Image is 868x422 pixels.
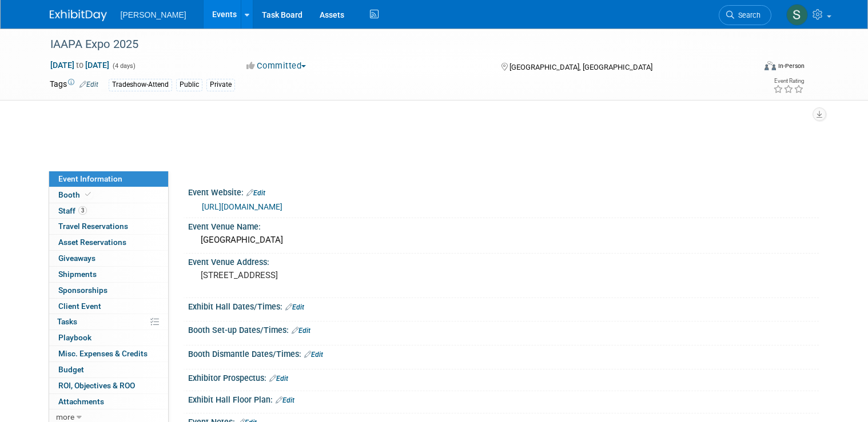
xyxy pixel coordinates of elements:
[304,351,323,359] a: Edit
[49,203,168,219] a: Staff3
[50,78,98,91] td: Tags
[188,254,819,268] div: Event Venue Address:
[58,381,135,390] span: ROI, Objectives & ROO
[786,4,808,26] img: Sharon Aurelio
[58,222,128,231] span: Travel Reservations
[58,270,97,279] span: Shipments
[58,302,101,311] span: Client Event
[49,330,168,345] a: Playbook
[197,231,810,249] div: [GEOGRAPHIC_DATA]
[49,378,168,393] a: ROI, Objectives & ROO
[188,369,819,384] div: Exhibitor Prospectus:
[246,189,265,197] a: Edit
[188,321,819,336] div: Booth Set-up Dates/Times:
[79,81,98,89] a: Edit
[58,286,107,295] span: Sponsorships
[49,314,168,329] a: Tasks
[201,270,439,280] pre: [STREET_ADDRESS]
[121,10,186,19] span: [PERSON_NAME]
[765,61,776,70] img: Format-Inperson.png
[719,5,771,25] a: Search
[58,365,84,374] span: Budget
[58,206,87,215] span: Staff
[188,391,819,406] div: Exhibit Hall Floor Plan:
[49,283,168,298] a: Sponsorships
[50,60,110,70] span: [DATE] [DATE]
[49,267,168,282] a: Shipments
[46,34,740,55] div: IAAPA Expo 2025
[49,346,168,361] a: Misc. Expenses & Credits
[778,62,805,70] div: In-Person
[58,254,95,263] span: Giveaways
[188,218,819,232] div: Event Venue Name:
[56,412,74,421] span: more
[206,79,235,91] div: Private
[693,59,805,77] div: Event Format
[57,317,77,326] span: Tasks
[112,62,136,70] span: (4 days)
[58,397,104,406] span: Attachments
[773,78,804,84] div: Event Rating
[49,299,168,314] a: Client Event
[50,10,107,21] img: ExhibitDay
[78,206,87,215] span: 3
[269,375,288,383] a: Edit
[285,303,304,311] a: Edit
[58,238,126,247] span: Asset Reservations
[58,190,93,199] span: Booth
[49,171,168,187] a: Event Information
[58,349,148,358] span: Misc. Expenses & Credits
[85,191,91,198] i: Booth reservation complete
[509,63,652,71] span: [GEOGRAPHIC_DATA], [GEOGRAPHIC_DATA]
[49,219,168,234] a: Travel Reservations
[58,333,91,342] span: Playbook
[49,235,168,250] a: Asset Reservations
[176,79,202,91] div: Public
[202,202,282,211] a: [URL][DOMAIN_NAME]
[292,327,310,335] a: Edit
[188,184,819,199] div: Event Website:
[49,394,168,409] a: Attachments
[74,61,85,70] span: to
[58,174,122,183] span: Event Information
[188,345,819,360] div: Booth Dismantle Dates/Times:
[49,187,168,203] a: Booth
[49,362,168,377] a: Budget
[734,11,761,19] span: Search
[242,60,310,72] button: Committed
[49,251,168,266] a: Giveaways
[109,79,172,91] div: Tradeshow-Attend
[276,396,294,404] a: Edit
[188,298,819,313] div: Exhibit Hall Dates/Times:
